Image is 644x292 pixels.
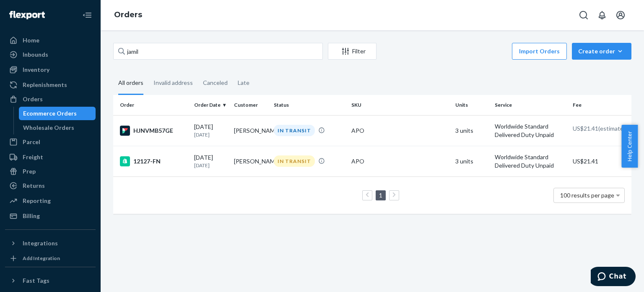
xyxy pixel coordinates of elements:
iframe: Opens a widget where you can chat to one of our agents [591,267,636,288]
div: Home [23,36,39,45]
th: Service [491,95,569,115]
a: Orders [114,10,142,19]
div: [DATE] [194,123,227,138]
div: Fast Tags [23,276,49,285]
p: [DATE] [194,131,227,138]
td: 3 units [452,115,492,146]
div: Orders [23,95,43,103]
p: [DATE] [194,162,227,169]
a: Ecommerce Orders [19,107,96,120]
th: SKU [348,95,452,115]
div: HJNVMB57GE [120,126,187,136]
th: Order Date [191,95,231,115]
th: Units [452,95,492,115]
div: [DATE] [194,153,227,169]
div: Returns [23,182,45,190]
button: Fast Tags [5,274,96,287]
div: APO [351,126,448,135]
div: Parcel [23,138,40,146]
a: Orders [5,92,96,106]
a: Billing [5,209,96,223]
div: Freight [23,153,43,161]
div: Ecommerce Orders [23,109,77,118]
a: Home [5,34,96,47]
td: 3 units [452,146,492,176]
a: Replenishments [5,78,96,92]
div: Invalid address [153,72,193,94]
th: Order [113,95,191,115]
th: Status [270,95,348,115]
a: Add Integration [5,253,96,263]
p: US$21.41 [573,124,625,133]
button: Create order [572,43,631,60]
input: Search orders [113,43,323,60]
button: Help Center [621,125,638,168]
a: Reporting [5,194,96,208]
span: (estimated) [598,125,628,132]
a: Prep [5,165,96,178]
div: Add Integration [23,255,60,262]
ol: breadcrumbs [107,3,149,27]
button: Integrations [5,237,96,250]
th: Fee [569,95,631,115]
td: [PERSON_NAME] [231,146,270,176]
a: Inbounds [5,48,96,61]
div: Customer [234,101,267,108]
a: Freight [5,150,96,164]
a: Parcel [5,135,96,149]
div: Integrations [23,239,58,247]
div: Create order [578,47,625,55]
button: Open notifications [594,7,610,24]
td: [PERSON_NAME] [231,115,270,146]
a: Page 1 is your current page [377,192,384,199]
div: IN TRANSIT [274,125,315,136]
p: Worldwide Standard Delivered Duty Unpaid [495,122,566,139]
td: US$21.41 [569,146,631,176]
a: Inventory [5,63,96,76]
div: Canceled [203,72,228,94]
a: Returns [5,179,96,192]
button: Open Search Box [575,7,592,24]
div: 12127-FN [120,156,187,166]
div: IN TRANSIT [274,155,315,167]
p: Worldwide Standard Delivered Duty Unpaid [495,153,566,170]
button: Close Navigation [79,7,96,24]
div: Filter [328,47,376,55]
div: Prep [23,167,36,176]
div: Reporting [23,197,51,205]
img: Flexport logo [9,11,45,19]
div: APO [351,157,448,166]
div: Replenishments [23,81,67,89]
div: Inbounds [23,50,48,59]
div: Billing [23,212,40,220]
div: Late [238,72,249,94]
div: Wholesale Orders [23,124,74,132]
a: Wholesale Orders [19,121,96,134]
button: Open account menu [612,7,629,24]
button: Import Orders [512,43,567,60]
div: Inventory [23,66,49,74]
span: 100 results per page [560,192,614,199]
div: All orders [118,72,143,95]
button: Filter [328,43,377,60]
